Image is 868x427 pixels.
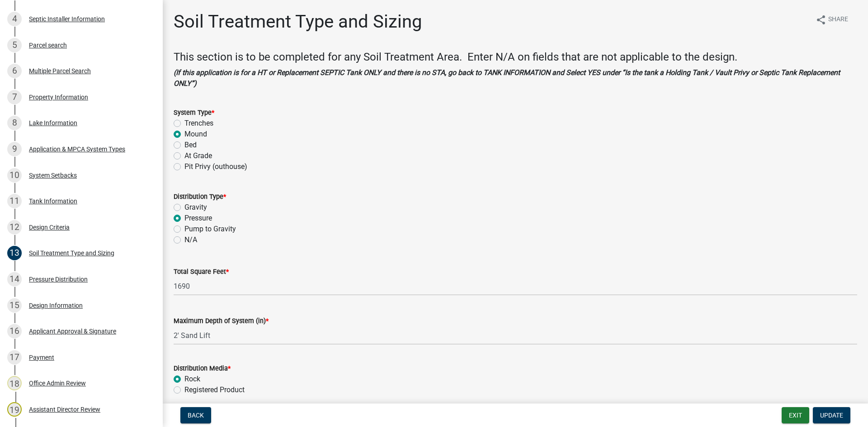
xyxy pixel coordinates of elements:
[7,376,22,390] div: 18
[184,129,207,140] label: Mound
[29,302,83,309] div: Design Information
[29,94,88,100] div: Property Information
[184,161,247,172] label: Pit Privy (outhouse)
[7,194,22,208] div: 11
[782,407,809,423] button: Exit
[174,194,226,200] label: Distribution Type
[174,318,269,324] label: Maximum Depth of System (in)
[184,150,212,161] label: At Grade
[7,64,22,78] div: 6
[29,224,70,230] div: Design Criteria
[808,11,855,28] button: shareShare
[174,68,840,88] strong: (If this application is for a HT or Replacement SEPTIC Tank ONLY and there is no STA, go back to ...
[7,90,22,104] div: 7
[29,68,91,74] div: Multiple Parcel Search
[7,272,22,286] div: 14
[29,406,100,413] div: Assistant Director Review
[29,16,105,22] div: Septic Installer Information
[184,385,245,395] label: Registered Product
[7,402,22,417] div: 19
[7,246,22,260] div: 13
[7,220,22,235] div: 12
[7,324,22,338] div: 16
[184,235,197,245] label: N/A
[29,146,125,152] div: Application & MPCA System Types
[7,12,22,26] div: 4
[184,374,200,385] label: Rock
[7,116,22,130] div: 8
[174,11,422,33] h1: Soil Treatment Type and Sizing
[29,276,88,282] div: Pressure Distribution
[184,202,207,213] label: Gravity
[29,198,77,204] div: Tank Information
[29,250,114,256] div: Soil Treatment Type and Sizing
[29,380,86,386] div: Office Admin Review
[29,172,77,178] div: System Setbacks
[29,120,77,126] div: Lake Information
[7,350,22,365] div: 17
[820,412,843,419] span: Update
[813,407,850,423] button: Update
[29,42,67,48] div: Parcel search
[174,366,231,372] label: Distribution Media
[174,269,229,275] label: Total Square Feet
[7,142,22,156] div: 9
[7,298,22,313] div: 15
[174,110,214,116] label: System Type
[180,407,211,423] button: Back
[184,140,197,150] label: Bed
[828,14,848,25] span: Share
[184,224,236,235] label: Pump to Gravity
[184,213,212,224] label: Pressure
[29,354,54,361] div: Payment
[184,118,213,129] label: Trenches
[816,14,826,25] i: share
[188,412,204,419] span: Back
[29,328,116,334] div: Applicant Approval & Signature
[7,38,22,52] div: 5
[7,168,22,183] div: 10
[174,51,857,64] h4: This section is to be completed for any Soil Treatment Area. Enter N/A on fields that are not app...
